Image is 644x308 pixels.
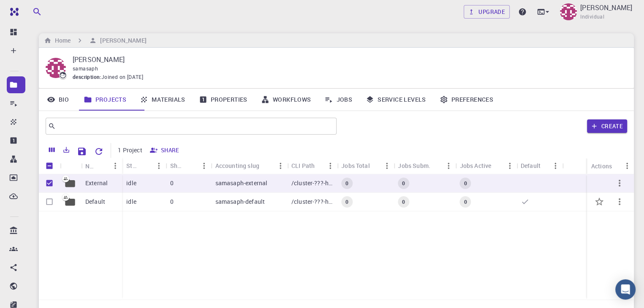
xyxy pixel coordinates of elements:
span: Joined on [DATE] [101,73,143,81]
span: 0 [342,180,352,187]
button: Menu [323,159,337,173]
div: Jobs Active [460,157,492,174]
a: Bio [39,89,77,111]
span: Individual [580,13,604,21]
button: Menu [503,159,516,173]
div: Accounting slug [215,157,259,174]
button: Menu [549,159,562,173]
button: Sort [95,159,109,173]
div: Actions [587,158,634,174]
div: Status [126,157,139,174]
nav: breadcrumb [42,36,148,45]
a: Service Levels [359,89,433,111]
p: 1 Project [118,146,142,154]
button: Sort [259,159,273,173]
div: Name [81,158,122,174]
p: samasaph-external [215,179,268,187]
p: /cluster-???-home/samasaph/samasaph-external [291,179,333,187]
a: Workflows [254,89,318,111]
p: /cluster-???-home/samasaph/samasaph-default [291,197,333,206]
button: Menu [442,159,456,173]
button: Menu [274,159,287,173]
p: [PERSON_NAME] [580,3,632,13]
div: Jobs Subm. [398,157,430,174]
img: Rathish Sam Asaph [560,3,577,20]
p: [PERSON_NAME] [73,54,620,65]
p: samasaph-default [215,197,265,206]
button: Save Explorer Settings [73,143,90,160]
div: Status [122,157,166,174]
button: Menu [620,159,634,173]
div: Open Intercom Messenger [615,279,636,300]
div: Accounting slug [211,157,287,174]
span: samasaph [73,65,98,72]
div: Default [521,157,541,174]
a: Preferences [433,89,500,111]
p: 0 [170,197,173,206]
a: Materials [133,89,192,111]
p: idle [126,197,136,206]
span: 0 [460,180,470,187]
div: Jobs Total [337,157,394,174]
div: Jobs Total [341,157,370,174]
div: Shared [170,157,184,174]
button: Create [587,119,627,133]
a: Upgrade [464,5,510,19]
button: Menu [109,159,122,173]
span: 0 [399,180,408,187]
div: Shared [166,157,211,174]
button: Set default [589,192,609,212]
p: External [85,179,108,187]
button: Columns [45,143,59,157]
div: CLI Path [287,157,337,174]
div: Actions [591,158,612,174]
a: Projects [77,89,133,111]
div: Jobs Subm. [394,157,455,174]
span: 0 [399,198,408,205]
button: Menu [198,159,211,173]
h6: [PERSON_NAME] [97,36,146,45]
span: description : [73,73,101,81]
button: Sort [139,159,152,173]
span: Support [17,6,47,14]
button: Share [147,143,183,157]
button: Menu [380,159,394,173]
p: 0 [170,179,173,187]
div: Name [85,158,95,174]
div: Icon [60,158,81,174]
h6: Home [52,36,71,45]
p: idle [126,179,136,187]
button: Reset Explorer Settings [90,143,107,160]
span: 0 [342,198,352,205]
div: Jobs Active [456,157,516,174]
div: Default [516,157,562,174]
span: 0 [460,198,470,205]
img: logo [7,8,19,16]
button: Sort [184,159,198,173]
a: Jobs [318,89,359,111]
button: Export [59,143,73,157]
button: Menu [152,159,166,173]
p: Default [85,197,105,206]
div: CLI Path [291,157,315,174]
a: Properties [192,89,254,111]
